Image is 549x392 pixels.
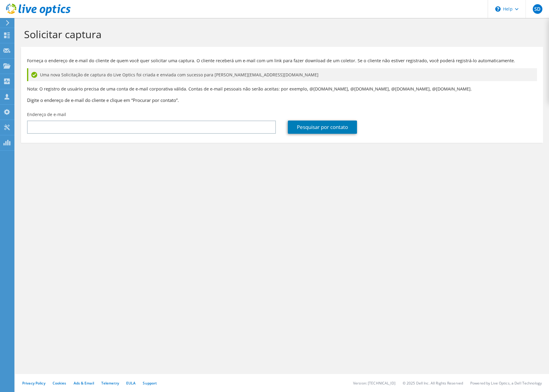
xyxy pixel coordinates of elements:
[27,57,537,64] p: Forneça o endereço de e-mail do cliente de quem você quer solicitar uma captura. O cliente recebe...
[24,28,537,41] h1: Solicitar captura
[126,381,136,386] a: EULA
[53,381,66,386] a: Cookies
[27,112,66,118] label: Endereço de e-mail
[143,381,157,386] a: Support
[74,381,94,386] a: Ads & Email
[27,97,537,103] h3: Digite o endereço de e-mail do cliente e clique em “Procurar por contato”.
[40,72,319,78] span: Uma nova Solicitação de captura do Live Optics foi criada e enviada com sucesso para [PERSON_NAME...
[22,381,45,386] a: Privacy Policy
[403,381,463,386] li: © 2025 Dell Inc. All Rights Reserved
[288,121,357,134] a: Pesquisar por contato
[353,381,395,386] li: Version: [TECHNICAL_ID]
[533,4,542,14] span: SD
[470,381,542,386] li: Powered by Live Optics, a Dell Technology
[101,381,119,386] a: Telemetry
[495,6,501,12] svg: \n
[27,86,537,92] p: Nota: O registro de usuário precisa de uma conta de e-mail corporativa válida. Contas de e-mail p...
